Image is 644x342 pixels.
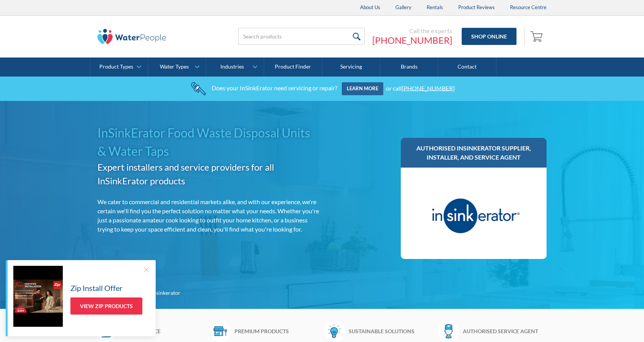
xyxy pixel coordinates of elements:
h2: Expert installers and service providers for all InSinkErator products [97,160,319,188]
a: Open empty cart [528,27,547,46]
img: Insinkerator [417,175,531,251]
p: We cater to commercial and residential markets alike, and with our experience, we're certain we'l... [97,197,319,234]
img: Man [438,320,459,342]
div: Does your InSinkErator need servicing or repair? [212,84,337,91]
img: Lightbulb [324,320,345,342]
a: [PHONE_NUMBER] [402,84,455,91]
div: or call [386,84,455,91]
h6: Sustainable solutions [349,327,434,335]
a: View Zip Products [70,297,142,315]
h6: Authorised service agent [463,327,548,335]
img: Zip Install Offer [13,266,63,327]
a: Product Types [90,58,148,77]
div: Industries [220,64,244,70]
a: Learn more [342,82,383,95]
input: Search products [238,28,365,45]
a: Industries [206,58,264,77]
img: The Water People [97,29,166,44]
h1: InSinkErator Food Waste Disposal Units & Water Taps [97,124,319,160]
h5: Zip Install Offer [70,282,123,294]
img: Store [210,320,231,342]
h3: Authorised InSinkErator supplier, installer, and service agent [408,144,539,162]
h6: Premium products [234,327,320,335]
a: Shop Online [462,28,516,45]
p: ‍ [97,269,319,278]
a: Servicing [322,58,380,77]
h6: Expert advice [120,327,206,335]
div: Water Types [160,64,189,70]
div: Call the experts [372,27,452,35]
img: shopping cart [530,30,545,42]
div: Insinkerator [151,289,180,297]
p: ‍ [97,254,319,264]
a: Brands [380,58,438,77]
a: Product Finder [264,58,322,77]
a: Contact [438,58,496,77]
a: Water Types [148,58,206,77]
div: Product Types [99,64,133,70]
a: [PHONE_NUMBER] [372,35,452,46]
